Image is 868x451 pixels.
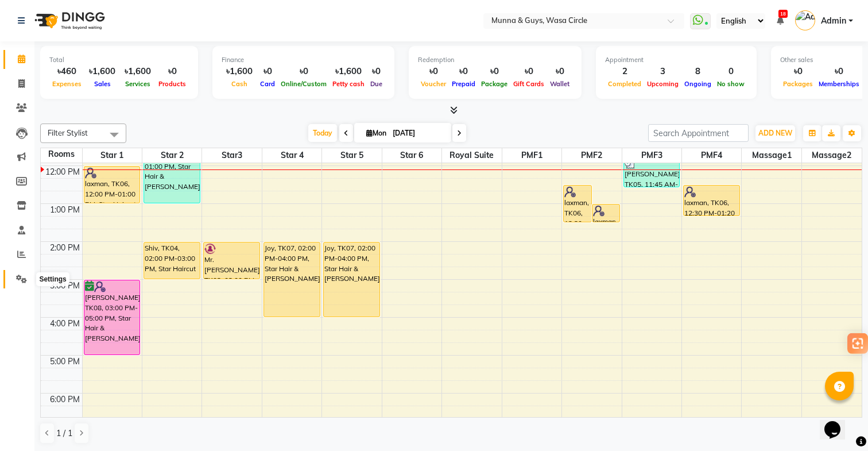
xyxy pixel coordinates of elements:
div: ৳0 [547,65,572,78]
div: ৳0 [478,65,510,78]
span: PMF1 [502,148,561,163]
span: Products [156,80,189,88]
div: 12:00 PM [43,166,82,178]
div: laxman, TK06, 12:00 PM-01:00 PM, Star Haircut [84,167,140,203]
input: 2025-09-01 [389,125,447,142]
div: ৳0 [449,65,478,78]
span: Today [308,124,337,142]
span: PMF4 [682,148,741,163]
div: Appointment [605,55,747,65]
div: Joy, TK07, 02:00 PM-04:00 PM, Star Hair & [PERSON_NAME] [324,242,379,317]
div: 5:00 PM [48,356,82,368]
button: ADD NEW [755,125,795,141]
div: ৳460 [49,65,84,78]
span: PMF2 [562,148,621,163]
div: ৳0 [780,65,816,78]
span: No show [714,80,747,88]
a: 18 [777,16,784,26]
div: Joy, TK07, 02:00 PM-04:00 PM, Star Hair & [PERSON_NAME] [264,242,320,317]
span: Star3 [202,148,261,163]
div: 8 [681,65,714,78]
div: [PERSON_NAME], TK05, 11:45 AM-12:35 PM, Star Herbal Oil Massage [624,157,680,187]
div: laxman, TK06, 01:00 PM-01:30 PM, Star Manicure [592,205,619,222]
div: ৳0 [816,65,862,78]
div: Mr. [PERSON_NAME], TK02, 02:00 PM-03:00 PM, Star Haircut [204,242,259,279]
span: Expenses [49,80,84,88]
span: ADD NEW [758,129,792,137]
div: Settings [36,272,69,286]
span: Gift Cards [510,80,547,88]
span: Due [367,80,385,88]
span: Cash [228,80,250,88]
img: logo [29,5,108,37]
span: 18 [778,10,788,18]
span: Star 4 [262,148,321,163]
div: laxman, TK06, 12:30 PM-01:30 PM, Star Manicure [564,186,591,222]
div: ৳0 [367,65,385,78]
div: ৳1,600 [84,65,120,78]
img: Admin [795,10,815,30]
div: Total [49,55,189,65]
span: Sales [91,80,114,88]
span: Voucher [418,80,449,88]
span: Admin [821,15,846,27]
span: Card [257,80,278,88]
div: 6:00 PM [48,394,82,406]
span: Petty cash [330,80,367,88]
span: Online/Custom [278,80,330,88]
div: laxman, TK06, 12:30 PM-01:20 PM, Star Herbal Oil Massage [684,186,739,215]
div: Redemption [418,55,572,65]
span: Massage1 [742,148,801,163]
span: Prepaid [449,80,478,88]
div: ৳0 [510,65,547,78]
span: Upcoming [644,80,681,88]
div: [PERSON_NAME], TK08, 03:00 PM-05:00 PM, Star Hair & [PERSON_NAME] [84,280,140,354]
iframe: chat widget [820,405,857,440]
span: Star 1 [83,148,142,163]
span: Packages [780,80,816,88]
span: PMF3 [622,148,681,163]
span: Star 5 [322,148,381,163]
span: Star 6 [382,148,441,163]
div: 3 [644,65,681,78]
span: Memberships [816,80,862,88]
div: ৳1,600 [120,65,156,78]
div: Finance [222,55,385,65]
div: ৳0 [156,65,189,78]
div: 2:00 PM [48,242,82,254]
div: 2 [605,65,644,78]
div: ৳1,600 [330,65,367,78]
div: [PERSON_NAME], TK01, 11:00 AM-01:00 PM, Star Hair & [PERSON_NAME] [144,129,200,203]
span: Massage2 [802,148,862,163]
div: ৳0 [278,65,330,78]
div: Rooms [41,148,82,160]
div: ৳0 [418,65,449,78]
span: Ongoing [681,80,714,88]
span: Star 2 [142,148,201,163]
span: Completed [605,80,644,88]
div: 4:00 PM [48,318,82,330]
span: Services [122,80,153,88]
input: Search Appointment [648,124,749,142]
span: Wallet [547,80,572,88]
span: 1 / 1 [56,427,72,440]
div: 0 [714,65,747,78]
div: Shiv, TK04, 02:00 PM-03:00 PM, Star Haircut [144,242,200,279]
span: Royal Suite [442,148,501,163]
div: ৳0 [257,65,278,78]
span: Mon [363,129,389,137]
span: Package [478,80,510,88]
div: 1:00 PM [48,204,82,216]
div: ৳1,600 [222,65,257,78]
span: Filter Stylist [48,128,88,137]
